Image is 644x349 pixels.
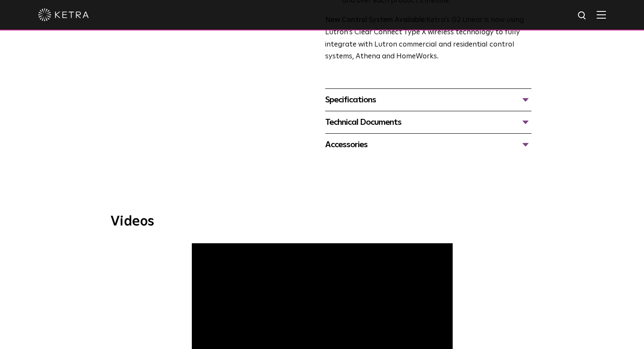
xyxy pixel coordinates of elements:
[325,138,531,151] div: Accessories
[38,8,89,21] img: ketra-logo-2019-white
[597,11,606,19] img: Hamburger%20Nav.svg
[325,93,531,107] div: Specifications
[325,14,531,63] p: Ketra’s G2 Linear is now using Lutron’s Clear Connect Type X wireless technology to fully integra...
[577,11,588,21] img: search icon
[325,115,531,129] div: Technical Documents
[111,215,534,228] h3: Videos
